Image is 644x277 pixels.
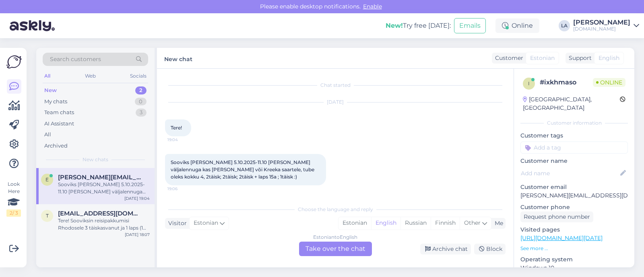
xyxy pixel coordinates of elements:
div: [DOMAIN_NAME] [573,26,630,32]
div: Customer information [520,119,628,127]
div: Choose the language and reply [165,206,506,213]
div: Sooviks [PERSON_NAME] 5.10.2025-11.10 [PERSON_NAME] väljalennuga kas [PERSON_NAME] või Kreeka saa... [58,181,150,195]
div: Chat started [165,82,506,89]
img: Askly Logo [6,54,22,70]
span: English [599,54,619,62]
div: Tere! Sooviksin reisipakkumisi Rhodosele 3 täiskasvanut ja 1 laps (1 aastane). [PERSON_NAME] soov... [58,217,150,232]
p: Operating system [520,255,628,264]
span: New chats [83,156,108,163]
p: Customer phone [520,203,628,211]
b: New! [386,22,403,29]
span: e [45,176,49,183]
div: 2 / 3 [6,209,21,217]
div: Finnish [431,217,460,229]
div: All [43,71,52,81]
a: [PERSON_NAME][DOMAIN_NAME] [573,19,639,32]
div: 2 [135,86,147,94]
div: New [44,86,57,94]
div: Estonian to English [313,234,357,241]
a: [URL][DOMAIN_NAME][DATE] [520,234,603,242]
span: 19:06 [167,186,198,192]
p: See more ... [520,245,628,252]
p: Customer email [520,183,628,191]
div: Me [491,219,503,228]
input: Add a tag [520,142,628,154]
p: Customer name [520,157,628,165]
span: Other [464,219,481,226]
div: Estonian [339,217,371,229]
div: AI Assistant [44,120,74,128]
div: Russian [400,217,431,229]
div: Customer [492,54,523,62]
div: Block [474,244,506,254]
div: Team chats [44,109,74,117]
span: Search customers [50,55,101,64]
div: Web [83,71,97,81]
span: Estonian [530,54,555,62]
span: i [528,80,530,86]
span: t [46,213,49,219]
span: emil.jaanus@gmail.com [58,174,142,181]
span: Tere! [171,125,182,131]
p: [PERSON_NAME][EMAIL_ADDRESS][DOMAIN_NAME] [520,191,628,200]
div: [DATE] 19:04 [124,195,150,201]
div: LA [559,20,570,31]
div: [DATE] 18:07 [125,232,150,238]
div: Archived [44,142,68,150]
div: # ixkhmaso [540,78,593,87]
div: Support [566,54,592,62]
span: Estonian [194,219,218,228]
div: Try free [DATE]: [386,21,451,31]
span: tuulitammeemail@gmail.com [58,210,142,217]
div: Socials [128,71,148,81]
span: Online [593,78,625,87]
span: Sooviks [PERSON_NAME] 5.10.2025-11.10 [PERSON_NAME] väljalennuga kas [PERSON_NAME] või Kreeka saa... [171,159,316,180]
div: Take over the chat [299,242,372,256]
div: Archive chat [420,244,471,254]
label: New chat [164,53,192,64]
div: Request phone number [520,211,593,222]
span: Enable [361,3,384,10]
div: 0 [135,98,147,106]
div: All [44,131,51,139]
p: Visited pages [520,226,628,234]
div: Online [495,18,539,33]
div: My chats [44,98,67,106]
div: Visitor [165,219,187,228]
span: 19:04 [167,137,198,143]
div: [DATE] [165,98,506,106]
div: 3 [136,109,147,117]
div: English [371,217,400,229]
p: Customer tags [520,131,628,140]
div: [GEOGRAPHIC_DATA], [GEOGRAPHIC_DATA] [523,95,620,112]
div: Look Here [6,181,21,217]
div: [PERSON_NAME] [573,19,630,26]
p: Windows 10 [520,264,628,272]
input: Add name [521,169,619,178]
button: Emails [454,18,486,33]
